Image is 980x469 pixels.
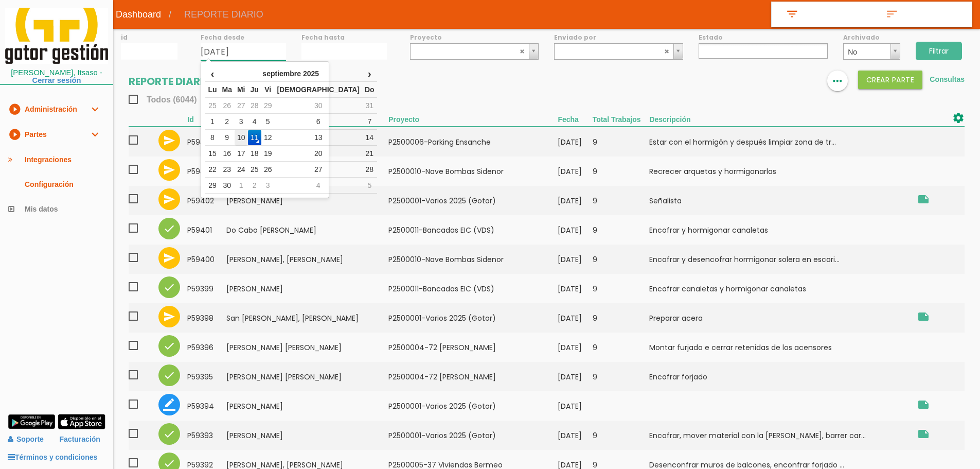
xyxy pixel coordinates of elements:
[649,157,911,186] td: Recrecer arquetas y hormigonarlas
[699,33,828,42] label: Estado
[163,310,175,323] i: send
[235,162,248,178] td: 24
[60,430,100,448] a: Facturación
[58,414,105,429] img: app-store.png
[558,127,592,157] td: [DATE]
[593,333,650,362] td: 9
[858,75,923,83] a: Crear PARTE
[8,435,44,443] a: Soporte
[248,130,261,146] td: 11
[163,252,175,264] i: send
[593,127,650,157] td: 9
[916,42,962,60] input: Filtrar
[163,281,175,293] i: check
[554,33,683,42] label: Enviado por
[593,245,650,274] td: 9
[187,421,226,450] td: 59393
[8,453,97,461] a: Términos y condiciones
[187,127,226,157] td: 59404
[235,130,248,146] td: 10
[226,186,388,215] td: [PERSON_NAME]
[205,98,219,114] td: 25
[362,146,377,162] td: 21
[248,178,261,194] td: 2
[593,215,650,245] td: 9
[187,391,226,421] td: 59394
[8,414,56,429] img: google-play.png
[261,82,275,98] th: Vi
[593,303,650,333] td: 9
[226,333,388,362] td: [PERSON_NAME] [PERSON_NAME]
[388,112,558,127] th: Proyecto
[248,162,261,178] td: 25
[649,127,911,157] td: Estar con el hormigón y después limpiar zona de tr...
[220,146,235,162] td: 16
[220,162,235,178] td: 23
[593,112,650,127] th: Total Trabajos
[558,157,592,186] td: [DATE]
[261,162,275,178] td: 26
[410,33,539,42] label: Proyecto
[558,186,592,215] td: [DATE]
[362,130,377,146] td: 14
[226,215,388,245] td: Do Cabo [PERSON_NAME]
[163,134,175,147] i: send
[187,333,226,362] td: 59396
[226,421,388,450] td: [PERSON_NAME]
[187,215,226,245] td: 59401
[8,97,21,121] i: play_circle_filled
[88,122,101,147] i: expand_more
[558,303,592,333] td: [DATE]
[220,82,235,98] th: Ma
[88,97,101,121] i: expand_more
[649,362,911,391] td: Encofrar forjado
[301,33,387,42] label: Fecha hasta
[248,98,261,114] td: 28
[593,157,650,186] td: 9
[843,43,900,60] a: No
[205,114,219,130] td: 1
[176,2,271,27] span: REPORTE DIARIO
[187,303,226,333] td: 59398
[917,398,930,411] i: Aranguren
[388,157,558,186] td: P2500010-Nave Bombas Sidenor
[248,82,261,98] th: Ju
[388,362,558,391] td: P2500004-72 [PERSON_NAME]
[248,146,261,162] td: 18
[187,362,226,391] td: 59395
[649,274,911,303] td: Encofrar canaletas y hormigonar canaletas
[261,146,275,162] td: 19
[649,333,911,362] td: Montar furjado e cerrar retenidas de los acensores
[388,303,558,333] td: P2500001-Varios 2025 (Gotor)
[226,362,388,391] td: [PERSON_NAME] [PERSON_NAME]
[274,114,362,130] td: 6
[388,127,558,157] td: P2500006-Parking Ensanche
[388,186,558,215] td: P2500001-Varios 2025 (Gotor)
[558,421,592,450] td: [DATE]
[558,112,592,127] th: Fecha
[235,114,248,130] td: 3
[884,8,900,21] i: sort
[362,98,377,114] td: 31
[593,186,650,215] td: 9
[187,112,226,127] th: Id
[163,398,175,411] i: border_color
[388,274,558,303] td: P2500011-Bancadas EIC (VDS)
[388,421,558,450] td: P2500001-Varios 2025 (Gotor)
[274,130,362,146] td: 13
[226,245,388,274] td: [PERSON_NAME], [PERSON_NAME]
[129,93,197,106] span: Todos (6044)
[649,112,911,127] th: Descripción
[205,162,219,178] td: 22
[235,178,248,194] td: 1
[220,66,362,82] th: septiembre 2025
[8,122,21,147] i: play_circle_filled
[163,222,175,235] i: check
[235,98,248,114] td: 27
[388,215,558,245] td: P2500011-Bancadas EIC (VDS)
[129,76,222,87] h2: REPORTE DIARIO
[558,391,592,421] td: [DATE]
[649,215,911,245] td: Encofrar y hormigonar canaletas
[187,274,226,303] td: 59399
[235,146,248,162] td: 17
